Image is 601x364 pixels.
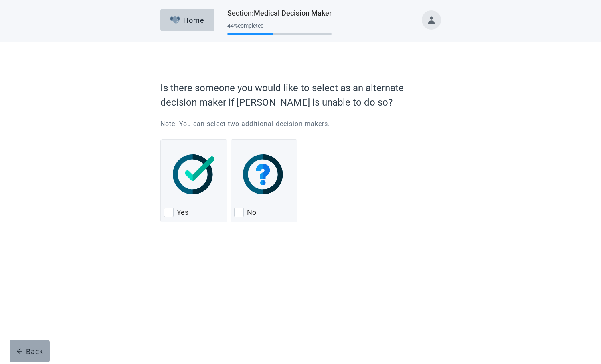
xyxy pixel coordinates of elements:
[177,208,188,217] label: Yes
[160,119,437,129] p: Note: You can select two additional decision makers.
[231,139,297,222] div: No, checkbox, not checked
[227,22,332,29] div: 44 % completed
[227,19,332,39] div: Progress section
[16,348,23,354] span: arrow-left
[170,16,204,24] div: Home
[247,208,256,217] label: No
[160,81,437,110] label: Is there someone you would like to select as an alternate decision maker if [PERSON_NAME] is unab...
[227,8,332,19] h1: Section : Medical Decision Maker
[16,347,43,355] div: Back
[10,340,50,362] button: arrow-leftBack
[160,139,227,222] div: Yes, checkbox, not checked
[422,10,441,30] button: Toggle account menu
[170,16,180,24] img: Elephant
[160,9,214,31] button: ElephantHome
